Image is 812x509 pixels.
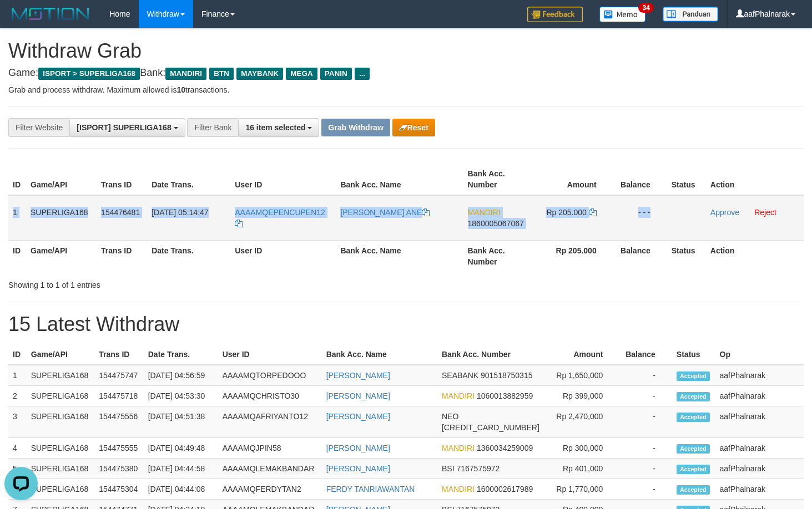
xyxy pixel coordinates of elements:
[27,438,94,459] td: SUPERLIGA168
[677,371,710,381] span: Accepted
[27,459,94,479] td: SUPERLIGA168
[340,208,430,217] a: [PERSON_NAME] ANE
[165,68,206,80] span: MANDIRI
[230,240,336,272] th: User ID
[672,344,715,365] th: Status
[94,459,144,479] td: 154475380
[442,423,539,432] span: Copy 5859459299268580 to clipboard
[715,406,804,438] td: aafPhalnarak
[8,118,69,137] div: Filter Website
[322,344,437,365] th: Bank Acc. Name
[532,240,613,272] th: Rp 205.000
[236,68,283,80] span: MAYBANK
[477,444,533,452] span: Copy 1360034259009 to clipboard
[144,479,218,500] td: [DATE] 04:44:08
[218,438,322,459] td: AAAAMQJPIN58
[147,164,230,195] th: Date Trans.
[532,164,613,195] th: Amount
[544,344,620,365] th: Amount
[4,4,38,38] button: Open LiveChat chat widget
[613,195,667,241] td: - - -
[599,7,646,22] img: Button%20Memo.svg
[8,84,804,95] p: Grab and process withdraw. Maximum allowed is transactions.
[677,413,710,422] span: Accepted
[27,344,94,365] th: Game/API
[94,365,144,386] td: 154475747
[218,365,322,386] td: AAAAMQTORPEDOOO
[147,240,230,272] th: Date Trans.
[619,365,672,386] td: -
[77,123,171,132] span: [ISPORT] SUPERLIGA168
[456,464,500,473] span: Copy 7167575972 to clipboard
[26,240,97,272] th: Game/API
[336,164,463,195] th: Bank Acc. Name
[544,365,620,386] td: Rp 1,650,000
[238,118,319,137] button: 16 item selected
[8,6,93,22] img: MOTION_logo.png
[8,344,27,365] th: ID
[94,438,144,459] td: 154475555
[8,275,330,291] div: Showing 1 to 1 of 1 entries
[27,365,94,386] td: SUPERLIGA168
[245,123,305,132] span: 16 item selected
[619,386,672,406] td: -
[286,68,317,80] span: MEGA
[8,68,804,79] h4: Game: Bank:
[8,459,27,479] td: 5
[26,164,97,195] th: Game/API
[8,386,27,406] td: 2
[187,118,238,137] div: Filter Bank
[326,485,415,493] a: FERDY TANRIAWANTAN
[27,479,94,500] td: SUPERLIGA168
[619,406,672,438] td: -
[544,459,620,479] td: Rp 401,000
[27,406,94,438] td: SUPERLIGA168
[589,208,597,217] a: Copy 205000 to clipboard
[715,479,804,500] td: aafPhalnarak
[101,208,140,217] span: 154476481
[144,459,218,479] td: [DATE] 04:44:58
[326,371,390,380] a: [PERSON_NAME]
[218,344,322,365] th: User ID
[27,386,94,406] td: SUPERLIGA168
[481,371,532,380] span: Copy 901518750315 to clipboard
[218,406,322,438] td: AAAAMQAFRIYANTO12
[544,386,620,406] td: Rp 399,000
[715,459,804,479] td: aafPhalnarak
[8,438,27,459] td: 4
[715,438,804,459] td: aafPhalnarak
[8,40,804,62] h1: Withdraw Grab
[144,406,218,438] td: [DATE] 04:51:38
[218,386,322,406] td: AAAAMQCHRISTO30
[209,68,234,80] span: BTN
[144,438,218,459] td: [DATE] 04:49:48
[8,365,27,386] td: 1
[468,219,524,228] span: Copy 1860005067067 to clipboard
[442,412,458,421] span: NEO
[442,485,475,493] span: MANDIRI
[320,68,352,80] span: PANIN
[677,465,710,474] span: Accepted
[94,406,144,438] td: 154475556
[619,438,672,459] td: -
[619,459,672,479] td: -
[677,392,710,401] span: Accepted
[176,85,185,94] strong: 10
[235,208,325,228] a: AAAAMQEPENCUPEN12
[667,164,706,195] th: Status
[144,386,218,406] td: [DATE] 04:53:30
[355,68,370,80] span: ...
[218,459,322,479] td: AAAAMQLEMAKBANDAR
[8,240,26,272] th: ID
[326,464,390,473] a: [PERSON_NAME]
[94,344,144,365] th: Trans ID
[144,344,218,365] th: Date Trans.
[97,240,147,272] th: Trans ID
[442,464,455,473] span: BSI
[468,208,501,217] span: MANDIRI
[69,118,185,137] button: [ISPORT] SUPERLIGA168
[477,485,533,493] span: Copy 1600002617989 to clipboard
[715,365,804,386] td: aafPhalnarak
[230,164,336,195] th: User ID
[546,208,586,217] span: Rp 205.000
